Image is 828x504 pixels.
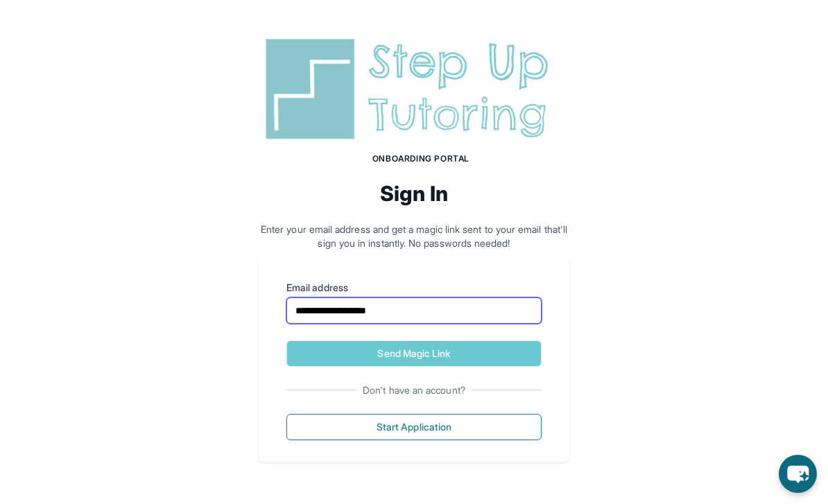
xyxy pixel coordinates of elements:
h2: Sign In [259,181,569,206]
img: Step Up Tutoring horizontal logo [259,33,569,145]
button: Start Application [286,414,542,440]
h1: Onboarding Portal [273,153,569,164]
label: Email address [286,281,542,295]
p: Enter your email address and get a magic link sent to your email that'll sign you in instantly. N... [259,223,569,250]
button: Send Magic Link [286,340,542,367]
span: Don't have an account? [357,383,471,397]
button: chat-button [779,455,817,493]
